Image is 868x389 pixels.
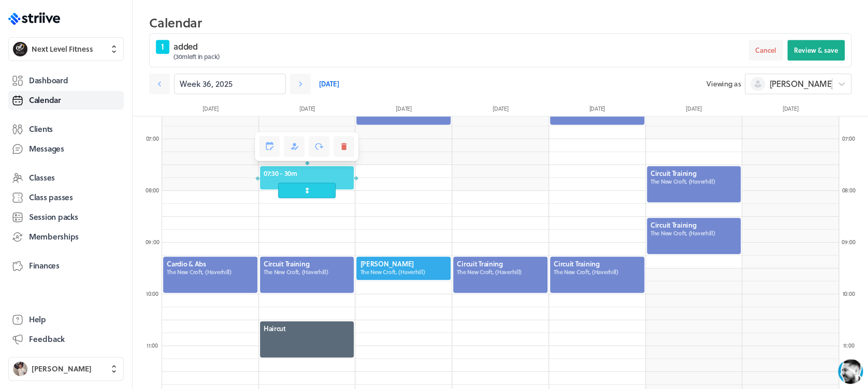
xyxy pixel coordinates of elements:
span: Calendar [29,95,61,106]
div: 09 [142,238,163,246]
span: :00 [151,134,158,143]
span: Messages [29,143,64,154]
a: Finances [8,257,124,275]
div: [DATE] [259,104,356,116]
span: :00 [847,134,855,143]
span: The New Croft, (Haverhill) [360,268,447,276]
img: US [31,7,50,26]
div: 11 [142,341,163,349]
a: Messages [8,140,124,158]
span: Circuit Training [650,220,737,230]
div: 09 [838,238,859,246]
span: [PERSON_NAME] [769,78,833,89]
span: Haircut [264,324,351,333]
span: The New Croft, (Haverhill) [650,229,737,237]
div: 08 [142,186,163,194]
button: Next Level FitnessNext Level Fitness [8,37,124,61]
span: Circuit Training [457,259,544,268]
a: Dashboard [8,71,124,90]
span: :00 [848,237,855,246]
a: Session packs [8,208,124,227]
g: /> [162,319,176,327]
span: The New Croft, (Haverhill) [650,177,737,186]
a: Memberships [8,228,124,246]
div: [PERSON_NAME] [57,6,148,18]
div: [DATE] [548,104,645,116]
button: Ben Robinson[PERSON_NAME] [8,357,124,381]
div: 08 [838,186,859,194]
div: 07 [142,134,163,142]
span: Cardio & Abs [167,259,254,268]
h2: Calendar [149,12,851,33]
span: [PERSON_NAME] [32,364,92,374]
span: [PERSON_NAME] [360,259,447,268]
div: Typically replies in a few minutes [57,19,148,26]
span: Help [29,314,46,325]
div: 10 [142,290,163,297]
span: Circuit Training [650,169,737,178]
div: 11 [838,341,859,349]
span: Viewing as [706,79,741,89]
span: 1 [156,40,169,54]
span: Circuit Training [554,259,641,268]
a: Clients [8,120,124,139]
button: Cancel [748,40,783,61]
img: Ben Robinson [13,362,27,376]
span: Finances [29,260,60,271]
div: [DATE] [452,104,549,116]
div: [DATE] [742,104,838,116]
span: The New Croft, (Haverhill) [264,268,351,276]
a: Calendar [8,91,124,110]
span: :00 [151,341,158,350]
div: [DATE] [355,104,452,116]
span: :00 [847,341,854,350]
a: [DATE] [319,73,339,94]
div: 10 [838,290,859,297]
div: 07 [838,134,859,142]
span: Classes [29,172,55,183]
img: Next Level Fitness [13,42,27,56]
span: Session packs [29,212,78,222]
span: Cancel [755,46,776,55]
a: Help [8,310,124,329]
span: The New Croft, (Haverhill) [554,268,641,276]
div: US[PERSON_NAME]Typically replies in a few minutes [31,6,194,27]
span: :00 [152,186,159,194]
span: Feedback [29,334,65,345]
span: The New Croft, (Haverhill) [457,268,544,276]
span: :00 [848,186,855,194]
span: Class passes [29,192,73,203]
span: :00 [847,289,855,298]
span: Circuit Training [264,259,351,268]
span: Clients [29,124,53,134]
a: Class passes [8,188,124,207]
span: Dashboard [29,75,68,86]
span: added [173,40,219,53]
div: [DATE] [162,104,259,116]
span: Next Level Fitness [32,44,93,54]
button: Feedback [8,330,124,349]
span: :00 [152,237,159,246]
iframe: gist-messenger-bubble-iframe [838,359,863,384]
div: [DATE] [645,104,742,116]
button: />GIF [157,309,180,338]
span: Memberships [29,231,79,242]
tspan: GIF [165,321,173,326]
a: Classes [8,169,124,187]
span: :00 [151,289,158,298]
input: YYYY-M-D [174,73,286,94]
span: The New Croft, (Haverhill) [167,268,254,276]
span: ( 30m left in pack) [173,52,219,61]
button: Review & save [787,40,845,61]
span: Review & save [794,46,838,55]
